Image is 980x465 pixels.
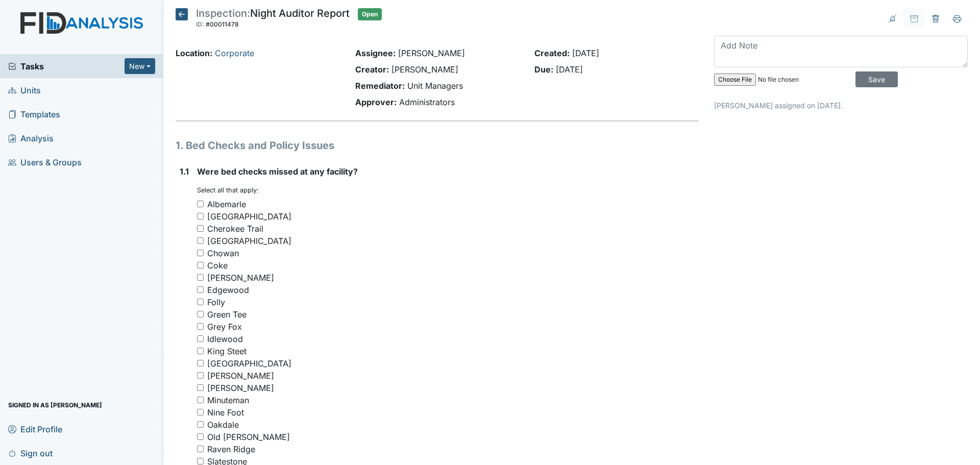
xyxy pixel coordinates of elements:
span: Open [358,8,382,20]
a: Corporate [215,48,254,58]
h1: 1. Bed Checks and Policy Issues [176,138,699,153]
input: [GEOGRAPHIC_DATA] [197,237,204,244]
div: Idlewood [207,333,243,345]
div: Raven Ridge [207,443,255,455]
button: New [125,58,155,74]
div: Minuteman [207,394,249,406]
div: King Steet [207,345,247,357]
div: Old [PERSON_NAME] [207,431,290,443]
div: Green Tee [207,308,247,321]
input: King Steet [197,348,204,354]
div: Night Auditor Report [196,8,350,31]
strong: Created: [534,48,570,58]
input: Cherokee Trail [197,225,204,232]
input: Edgewood [197,286,204,293]
strong: Due: [534,64,553,75]
input: Folly [197,299,204,305]
a: Tasks [8,60,125,72]
input: Coke [197,262,204,268]
input: [GEOGRAPHIC_DATA] [197,360,204,366]
p: [PERSON_NAME] assigned on [DATE]. [714,100,968,111]
input: Minuteman [197,397,204,403]
input: [GEOGRAPHIC_DATA] [197,213,204,219]
span: Users & Groups [8,154,82,170]
input: [PERSON_NAME] [197,274,204,281]
div: Folly [207,296,225,308]
span: Inspection: [196,7,250,19]
div: [PERSON_NAME] [207,272,274,284]
strong: Approver: [355,97,397,107]
strong: Creator: [355,64,389,75]
strong: Remediator: [355,81,405,91]
small: Select all that apply: [197,186,259,194]
input: [PERSON_NAME] [197,384,204,391]
span: [DATE] [556,64,583,75]
input: Old [PERSON_NAME] [197,433,204,440]
input: Chowan [197,250,204,256]
span: Signed in as [PERSON_NAME] [8,397,102,413]
input: Albemarle [197,201,204,207]
span: [PERSON_NAME] [398,48,465,58]
div: [GEOGRAPHIC_DATA] [207,210,291,223]
span: [PERSON_NAME] [391,64,458,75]
div: [PERSON_NAME] [207,370,274,382]
div: Chowan [207,247,239,259]
div: Coke [207,259,228,272]
span: ID: [196,20,204,28]
span: Analysis [8,130,54,146]
input: Slatestone [197,458,204,464]
input: Grey Fox [197,323,204,330]
div: Cherokee Trail [207,223,263,235]
div: Nine Foot [207,406,244,419]
div: Edgewood [207,284,249,296]
span: Edit Profile [8,421,62,437]
span: #00011478 [206,20,239,28]
span: Were bed checks missed at any facility? [197,166,358,177]
div: [PERSON_NAME] [207,382,274,394]
div: [GEOGRAPHIC_DATA] [207,357,291,370]
span: Administrators [399,97,455,107]
span: Unit Managers [407,81,463,91]
input: Save [855,71,898,87]
strong: Assignee: [355,48,396,58]
input: [PERSON_NAME] [197,372,204,379]
div: [GEOGRAPHIC_DATA] [207,235,291,247]
span: Units [8,82,41,98]
input: Oakdale [197,421,204,428]
label: 1.1 [180,165,189,178]
span: Sign out [8,445,53,461]
span: [DATE] [572,48,599,58]
div: Grey Fox [207,321,242,333]
span: Templates [8,106,60,122]
div: Albemarle [207,198,246,210]
input: Nine Foot [197,409,204,415]
input: Idlewood [197,335,204,342]
strong: Location: [176,48,212,58]
input: Green Tee [197,311,204,317]
div: Oakdale [207,419,239,431]
input: Raven Ridge [197,446,204,452]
